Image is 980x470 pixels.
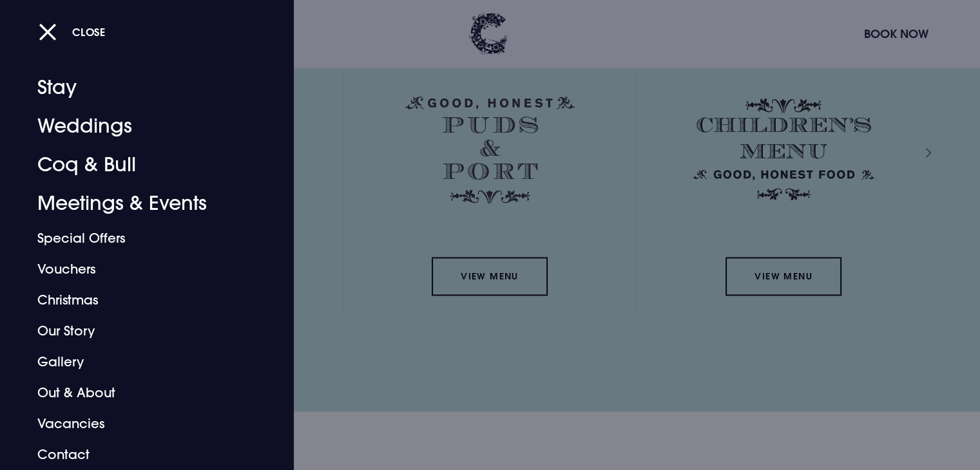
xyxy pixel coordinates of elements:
[37,223,241,254] a: Special Offers
[72,25,106,39] span: Close
[37,184,241,223] a: Meetings & Events
[37,68,241,107] a: Stay
[39,19,106,45] button: Close
[37,254,241,285] a: Vouchers
[37,315,241,346] a: Our Story
[37,346,241,377] a: Gallery
[37,408,241,439] a: Vacancies
[37,439,241,470] a: Contact
[37,285,241,315] a: Christmas
[37,377,241,408] a: Out & About
[37,146,241,184] a: Coq & Bull
[37,107,241,146] a: Weddings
